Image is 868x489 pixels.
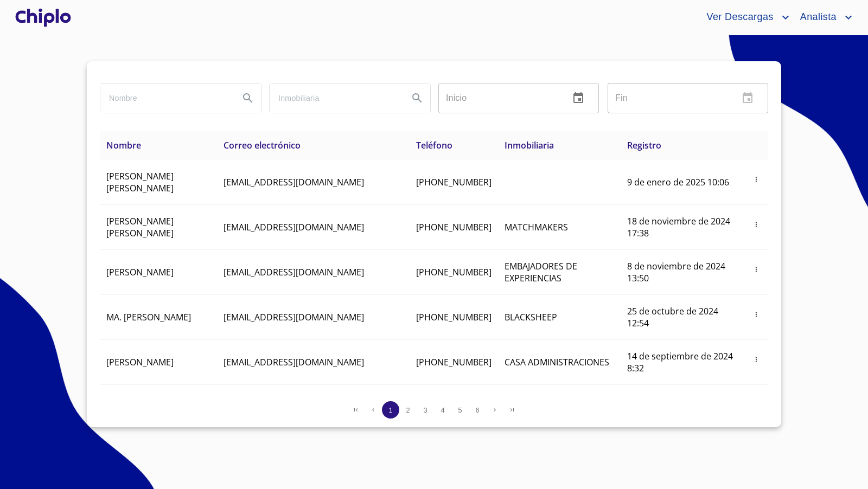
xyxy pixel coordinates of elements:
span: 9 de enero de 2025 10:06 [627,176,729,188]
span: CASA ADMINISTRACIONES [505,356,609,368]
button: 6 [469,401,486,419]
span: Registro [627,139,661,151]
span: MA. [PERSON_NAME] [106,311,191,323]
span: Analista [792,9,842,26]
button: 4 [434,401,451,419]
input: search [100,83,231,113]
span: [PHONE_NUMBER] [416,356,492,368]
span: [PHONE_NUMBER] [416,176,492,188]
span: 2 [406,406,410,414]
span: MATCHMAKERS [505,221,568,233]
input: search [270,83,400,113]
button: 1 [382,401,399,419]
span: [EMAIL_ADDRESS][DOMAIN_NAME] [224,356,364,368]
span: BLACKSHEEP [505,311,557,323]
span: EMBAJADORES DE EXPERIENCIAS [505,260,577,284]
span: [PERSON_NAME] [106,266,174,278]
span: Teléfono [416,139,452,151]
span: [EMAIL_ADDRESS][DOMAIN_NAME] [224,266,364,278]
span: Correo electrónico [224,139,301,151]
button: account of current user [792,9,855,26]
span: [EMAIL_ADDRESS][DOMAIN_NAME] [224,176,364,188]
span: Inmobiliaria [505,139,554,151]
button: account of current user [698,9,792,26]
span: 18 de noviembre de 2024 17:38 [627,215,730,239]
span: [PHONE_NUMBER] [416,221,492,233]
span: [PERSON_NAME] [PERSON_NAME] [106,170,174,194]
span: [PERSON_NAME] [106,356,174,368]
span: 8 de noviembre de 2024 13:50 [627,260,725,284]
span: 4 [441,406,444,414]
span: 14 de septiembre de 2024 8:32 [627,350,733,374]
span: 1 [388,406,392,414]
span: Ver Descargas [698,9,778,26]
span: [PHONE_NUMBER] [416,311,492,323]
span: [EMAIL_ADDRESS][DOMAIN_NAME] [224,311,364,323]
span: Nombre [106,139,141,151]
span: 25 de octubre de 2024 12:54 [627,305,718,329]
button: Search [404,85,430,111]
button: 2 [399,401,417,419]
button: 5 [451,401,469,419]
span: [PERSON_NAME] [PERSON_NAME] [106,215,174,239]
button: 3 [417,401,434,419]
span: 6 [475,406,479,414]
span: [EMAIL_ADDRESS][DOMAIN_NAME] [224,221,364,233]
button: Search [235,85,261,111]
span: [PHONE_NUMBER] [416,266,492,278]
span: 5 [458,406,462,414]
span: 3 [423,406,427,414]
